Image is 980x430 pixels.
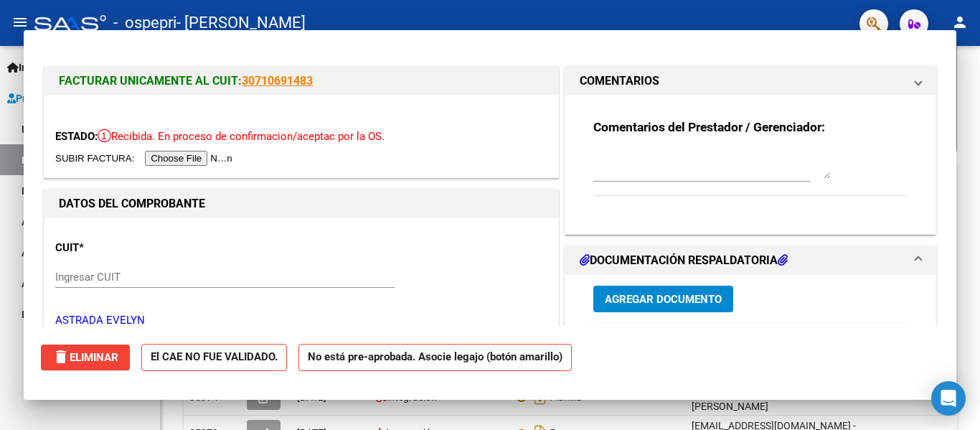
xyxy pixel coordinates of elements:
[113,7,176,39] span: - ospepri
[55,240,203,256] p: CUIT
[580,73,659,90] h1: COMENTARIOS
[565,246,936,275] mat-expansion-panel-header: DOCUMENTACIÓN RESPALDATORIA
[931,381,966,416] div: Open Intercom Messenger
[141,344,287,372] strong: El CAE NO FUE VALIDADO.
[55,130,98,143] span: ESTADO:
[98,130,385,143] span: Recibida. En proceso de confirmacion/aceptac por la OS.
[52,351,118,364] span: Eliminar
[830,324,902,355] datatable-header-cell: Subido
[605,293,722,306] span: Agregar Documento
[951,14,969,31] mat-icon: person
[242,74,313,88] a: 30710691483
[298,344,572,372] strong: No está pre-aprobada. Asocie legajo (botón amarillo)
[565,95,936,234] div: COMENTARIOS
[11,14,29,31] mat-icon: menu
[59,74,242,88] span: FACTURAR UNICAMENTE AL CUIT:
[52,348,70,365] mat-icon: delete
[629,324,737,355] datatable-header-cell: Documento
[593,120,825,134] strong: Comentarios del Prestador / Gerenciador:
[565,67,936,95] mat-expansion-panel-header: COMENTARIOS
[737,324,830,355] datatable-header-cell: Usuario
[59,197,205,210] strong: DATOS DEL COMPROBANTE
[41,345,130,370] button: Eliminar
[55,312,547,329] p: ASTRADA EVELYN
[550,392,582,403] span: Planilla
[902,324,974,355] datatable-header-cell: Acción
[7,90,138,106] span: Prestadores / Proveedores
[593,324,629,355] datatable-header-cell: ID
[580,252,788,269] h1: DOCUMENTACIÓN RESPALDATORIA
[176,7,306,39] span: - [PERSON_NAME]
[7,60,44,75] span: Inicio
[593,286,733,312] button: Agregar Documento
